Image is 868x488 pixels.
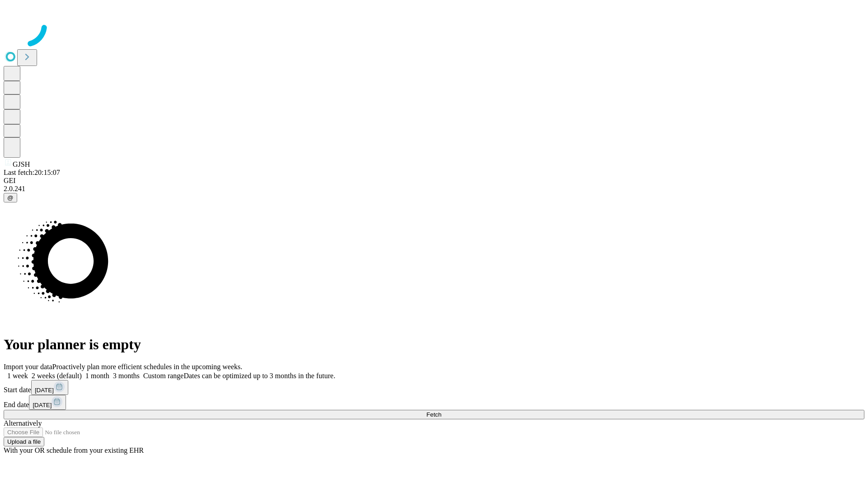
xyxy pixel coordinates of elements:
[4,169,60,176] span: Last fetch: 20:15:07
[4,193,17,202] button: @
[4,336,864,353] h1: Your planner is empty
[4,185,864,193] div: 2.0.241
[4,395,864,410] div: End date
[143,372,184,380] span: Custom range
[4,363,52,371] span: Import your data
[184,372,335,380] span: Dates can be optimized up to 3 months in the future.
[426,411,441,418] span: Fetch
[32,372,82,380] span: 2 weeks (default)
[13,160,30,168] span: GJSH
[52,363,242,371] span: Proactively plan more efficient schedules in the upcoming weeks.
[29,395,66,410] button: [DATE]
[4,177,864,185] div: GEI
[4,410,864,419] button: Fetch
[4,419,42,427] span: Alternatively
[31,380,68,395] button: [DATE]
[7,194,14,201] span: @
[113,372,140,380] span: 3 months
[33,402,52,408] span: [DATE]
[85,372,109,380] span: 1 month
[4,380,864,395] div: Start date
[4,437,44,446] button: Upload a file
[7,372,28,380] span: 1 week
[35,387,54,394] span: [DATE]
[4,446,144,454] span: With your OR schedule from your existing EHR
